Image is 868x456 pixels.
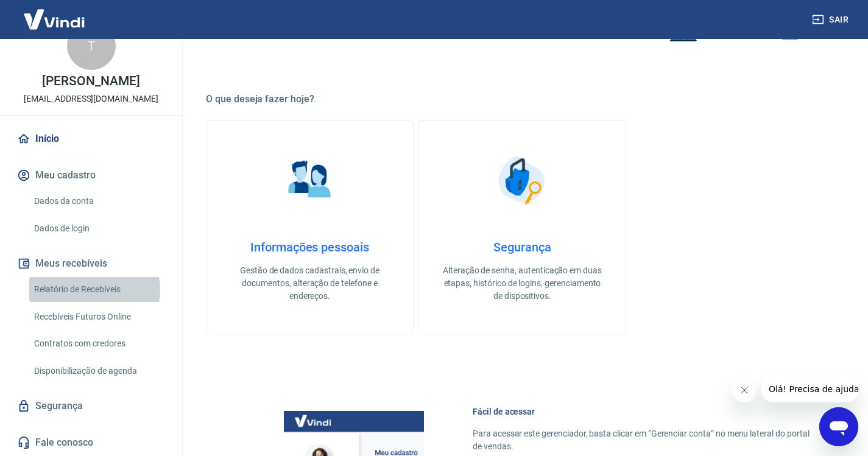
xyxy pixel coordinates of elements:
[492,150,553,211] img: Segurança
[732,378,757,402] iframe: Fechar mensagem
[15,429,168,456] a: Fale conosco
[42,75,139,88] p: [PERSON_NAME]
[439,264,606,303] p: Alteração de senha, autenticação em duas etapas, histórico de logins, gerenciamento de dispositivos.
[29,189,168,214] a: Dados da conta
[473,405,810,418] h6: Fácil de acessar
[7,9,102,18] span: Olá! Precisa de ajuda?
[280,150,340,211] img: Informações pessoais
[24,93,158,105] p: [EMAIL_ADDRESS][DOMAIN_NAME]
[418,120,626,332] a: SegurançaSegurançaAlteração de senha, autenticação em duas etapas, histórico de logins, gerenciam...
[15,1,94,38] img: Vindi
[819,407,858,446] iframe: Botão para abrir a janela de mensagens
[15,162,168,189] button: Meu cadastro
[761,376,858,402] iframe: Mensagem da empresa
[439,240,606,254] h4: Segurança
[810,9,853,31] button: Sair
[29,216,168,241] a: Dados de login
[29,331,168,356] a: Contratos com credores
[15,393,168,419] a: Segurança
[15,125,168,152] a: Início
[226,264,393,303] p: Gestão de dados cadastrais, envio de documentos, alteração de telefone e endereços.
[29,304,168,329] a: Recebíveis Futuros Online
[206,93,839,105] h5: O que deseja fazer hoje?
[15,250,168,277] button: Meus recebíveis
[473,427,810,453] p: Para acessar este gerenciador, basta clicar em “Gerenciar conta” no menu lateral do portal de ven...
[67,21,116,70] div: T
[226,240,393,254] h4: Informações pessoais
[29,359,168,384] a: Disponibilização de agenda
[206,120,414,332] a: Informações pessoaisInformações pessoaisGestão de dados cadastrais, envio de documentos, alteraçã...
[29,277,168,302] a: Relatório de Recebíveis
